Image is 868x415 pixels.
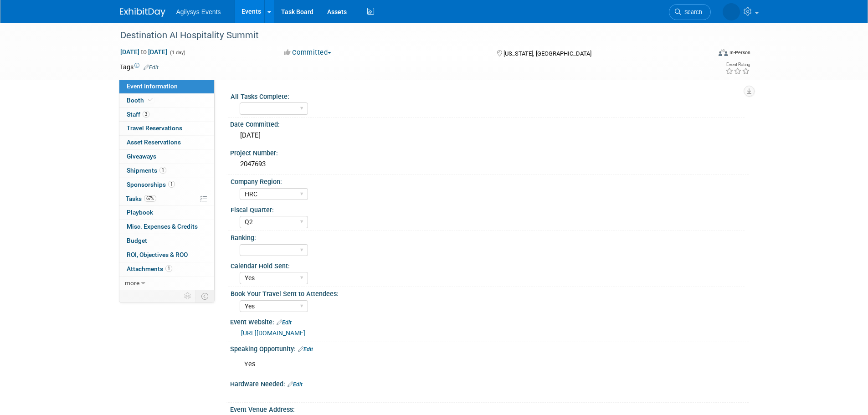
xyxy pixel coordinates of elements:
[120,48,168,56] span: [DATE] [DATE]
[119,234,214,248] a: Budget
[298,346,313,353] a: Edit
[231,287,745,298] div: Book Your Travel Sent to Attendees:
[195,290,214,302] td: Toggle Event Tabs
[237,157,742,171] div: 2047693
[127,237,147,244] span: Budget
[169,50,185,56] span: (1 day)
[119,262,214,276] a: Attachments1
[231,231,745,242] div: Ranking:
[168,181,175,188] span: 1
[230,342,749,354] div: Speaking Opportunity:
[119,94,214,108] a: Booth
[119,178,214,192] a: Sponsorships1
[725,62,750,67] div: Event Rating
[119,248,214,262] a: ROI, Objectives & ROO
[165,265,172,272] span: 1
[127,111,149,118] span: Staff
[238,355,648,374] div: Yes
[148,97,153,102] i: Booth reservation complete
[681,9,702,15] span: Search
[127,138,181,146] span: Asset Reservations
[119,150,214,164] a: Giveaways
[143,111,149,118] span: 3
[127,167,166,174] span: Shipments
[503,50,591,57] span: [US_STATE], [GEOGRAPHIC_DATA]
[127,124,182,132] span: Travel Reservations
[231,203,745,215] div: Fiscal Quarter:
[119,277,214,290] a: more
[127,251,188,258] span: ROI, Objectives & ROO
[180,290,196,302] td: Personalize Event Tab Strip
[729,49,750,56] div: In-Person
[127,265,172,272] span: Attachments
[288,381,303,388] a: Edit
[117,27,697,44] div: Destination AI Hospitality Summit
[231,90,745,101] div: All Tasks Complete:
[119,206,214,220] a: Playbook
[719,49,728,56] img: Format-Inperson.png
[230,146,749,158] div: Project Number:
[139,48,148,56] span: to
[176,8,221,15] span: Agilysys Events
[119,108,214,122] a: Staff3
[144,64,159,71] a: Edit
[231,259,745,271] div: Calendar Hold Sent:
[119,80,214,93] a: Event Information
[119,220,214,234] a: Misc. Expenses & Credits
[125,279,139,287] span: more
[231,175,745,186] div: Company Region:
[126,195,156,202] span: Tasks
[230,377,749,389] div: Hardware Needed:
[120,62,159,72] td: Tags
[119,192,214,206] a: Tasks67%
[144,195,156,202] span: 67%
[127,181,175,188] span: Sponsorships
[127,153,156,160] span: Giveaways
[237,128,742,143] div: [DATE]
[120,8,165,17] img: ExhibitDay
[159,167,166,174] span: 1
[127,223,198,230] span: Misc. Expenses & Credits
[277,319,292,326] a: Edit
[657,47,751,61] div: Event Format
[127,97,154,104] span: Booth
[119,136,214,149] a: Asset Reservations
[230,315,749,327] div: Event Website:
[119,122,214,135] a: Travel Reservations
[241,329,305,337] a: [URL][DOMAIN_NAME]
[127,82,178,90] span: Event Information
[230,403,749,414] div: Event Venue Address:
[230,118,749,129] div: Date Committed:
[127,209,153,216] span: Playbook
[281,48,335,57] button: Committed
[669,4,711,20] a: Search
[723,3,740,20] img: Jen Reeves
[119,164,214,178] a: Shipments1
